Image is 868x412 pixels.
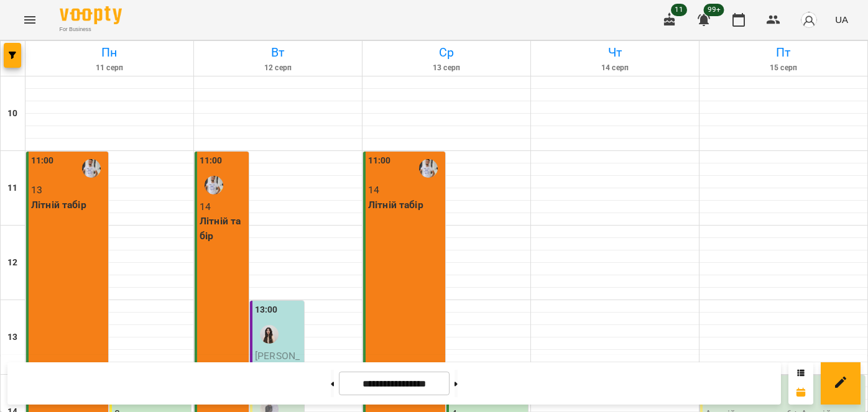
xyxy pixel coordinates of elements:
span: UA [835,13,848,26]
h6: 15 серп [701,62,866,74]
p: Літній табір [31,198,106,213]
h6: Ср [364,43,529,62]
label: 11:00 [200,154,223,168]
h6: 13 серп [364,62,529,74]
h6: 10 [7,107,17,121]
h6: 13 [7,331,17,344]
h6: Пт [701,43,866,62]
h6: 12 [7,256,17,270]
img: В'юник Артем Станіславович [82,159,101,178]
h6: 11 серп [27,62,192,74]
img: В'юник Артем Станіславович [205,176,223,195]
img: В'юник Артем Станіславович [419,159,438,178]
img: Voopty Logo [60,6,122,24]
button: UA [830,8,853,31]
h6: 14 серп [533,62,697,74]
span: 11 [671,4,687,16]
img: avatar_s.png [800,11,818,29]
h6: Чт [533,43,697,62]
label: 11:00 [31,154,54,168]
img: Мелікова Афруза [260,325,279,344]
p: 13 [31,183,106,198]
p: 14 [200,199,246,214]
p: 14 [368,183,443,198]
h6: Пн [27,43,192,62]
span: 99+ [704,4,724,16]
span: For Business [60,25,122,34]
span: [PERSON_NAME] [255,350,300,377]
h6: 12 серп [196,62,360,74]
label: 11:00 [368,154,391,168]
h6: Вт [196,43,360,62]
p: Літній табір [200,214,246,243]
label: 13:00 [255,303,278,317]
h6: 11 [7,181,17,195]
p: Літній табір [368,198,443,213]
button: Menu [15,5,45,35]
